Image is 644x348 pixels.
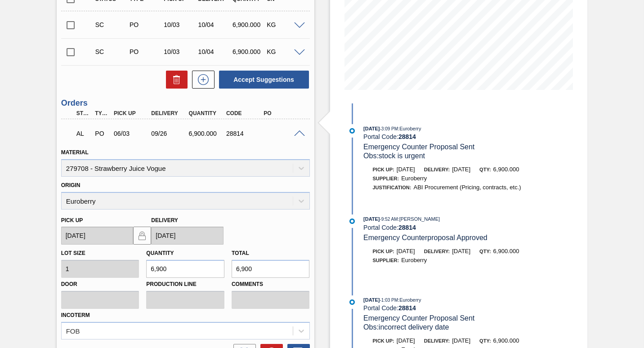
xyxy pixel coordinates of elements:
[161,71,188,89] div: Delete Suggestions
[133,227,151,245] button: locked
[74,124,93,143] div: Awaiting Load Composition
[187,110,228,116] div: Quantity
[493,248,519,254] span: 6,900.000
[363,152,425,160] span: Obs: stock is urgent
[112,130,152,137] div: 06/03/2025
[61,149,89,156] label: Material
[380,126,398,131] span: - 3:09 PM
[93,130,111,137] div: Purchase order
[373,176,399,181] span: Supplier:
[398,216,440,222] span: : [PERSON_NAME]
[373,185,411,190] span: Justification:
[112,110,152,116] div: Pick up
[66,327,80,335] div: FOB
[401,257,427,263] span: Euroberry
[398,133,416,140] strong: 28814
[493,166,519,173] span: 6,900.000
[188,71,215,89] div: New suggestion
[264,48,301,55] div: KG
[401,175,427,182] span: Euroberry
[196,48,233,55] div: 10/04/2025
[349,128,355,134] img: atual
[149,130,190,137] div: 09/26/2025
[479,249,491,254] span: Qty:
[61,278,139,291] label: Door
[363,224,577,231] div: Portal Code:
[424,249,450,254] span: Delivery:
[264,21,301,28] div: KG
[146,250,174,256] label: Quantity
[373,249,394,254] span: Pick up:
[349,219,355,224] img: atual
[397,337,415,344] span: [DATE]
[479,167,491,172] span: Qty:
[363,297,380,303] span: [DATE]
[232,278,310,291] label: Comments
[161,48,198,55] div: 10/03/2025
[373,338,394,344] span: Pick up:
[127,21,164,28] div: Purchase order
[363,216,380,222] span: [DATE]
[452,166,470,173] span: [DATE]
[74,110,93,116] div: Step
[363,234,487,241] span: Emergency Counterproposal Approved
[398,297,421,303] span: : Euroberry
[146,278,224,291] label: Production Line
[452,248,470,254] span: [DATE]
[398,304,416,312] strong: 28814
[215,70,310,89] div: Accept Suggestions
[61,182,80,188] label: Origin
[127,48,164,55] div: Purchase order
[187,130,228,137] div: 6,900.000
[61,312,90,318] label: Incoterm
[363,143,474,151] span: Emergency Counter Proposal Sent
[151,227,224,245] input: mm/dd/yyyy
[363,304,577,312] div: Portal Code:
[424,167,450,172] span: Delivery:
[219,71,309,89] button: Accept Suggestions
[61,217,83,223] label: Pick up
[151,217,178,223] label: Delivery
[479,338,491,344] span: Qty:
[363,314,474,322] span: Emergency Counter Proposal Sent
[76,130,90,137] p: AL
[380,217,398,222] span: - 9:52 AM
[363,133,577,140] div: Portal Code:
[93,110,111,116] div: Type
[363,323,449,331] span: Obs: incorrect delivery date
[398,126,421,131] span: : Euroberry
[397,248,415,254] span: [DATE]
[493,337,519,344] span: 6,900.000
[261,110,302,116] div: PO
[398,224,416,231] strong: 28814
[61,250,85,256] label: Lot size
[373,167,394,172] span: Pick up:
[349,299,355,305] img: atual
[137,230,148,241] img: locked
[424,338,450,344] span: Delivery:
[397,166,415,173] span: [DATE]
[413,184,521,191] span: ABI Procurement (Pricing, contracts, etc.)
[373,258,399,263] span: Supplier:
[380,298,398,303] span: - 1:03 PM
[232,250,249,256] label: Total
[230,48,267,55] div: 6,900.000
[161,21,198,28] div: 10/03/2025
[61,227,134,245] input: mm/dd/yyyy
[224,130,265,137] div: 28814
[61,98,310,108] h3: Orders
[363,126,380,131] span: [DATE]
[93,21,130,28] div: Suggestion Created
[93,48,130,55] div: Suggestion Created
[224,110,265,116] div: Code
[452,337,470,344] span: [DATE]
[230,21,267,28] div: 6,900.000
[196,21,233,28] div: 10/04/2025
[149,110,190,116] div: Delivery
